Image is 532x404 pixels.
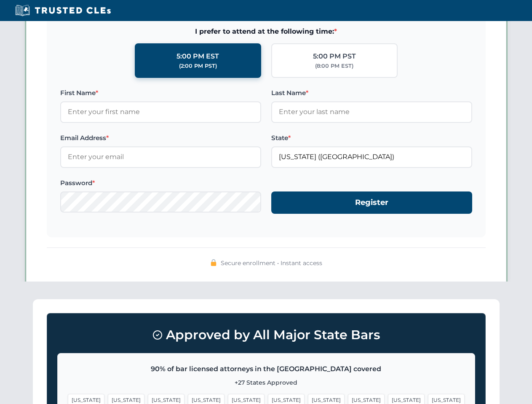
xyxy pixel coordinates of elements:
[221,258,322,268] span: Secure enrollment • Instant access
[60,26,472,37] span: I prefer to attend at the following time:
[271,101,472,122] input: Enter your last name
[13,4,113,17] img: Trusted CLEs
[271,133,472,143] label: State
[271,146,472,167] input: Florida (FL)
[68,364,465,375] p: 90% of bar licensed attorneys in the [GEOGRAPHIC_DATA] covered
[313,51,356,62] div: 5:00 PM PST
[176,51,219,62] div: 5:00 PM EST
[60,178,261,188] label: Password
[271,191,472,214] button: Register
[271,88,472,98] label: Last Name
[60,133,261,143] label: Email Address
[60,88,261,98] label: First Name
[60,146,261,167] input: Enter your email
[57,324,475,346] h3: Approved by All Major State Bars
[210,259,217,266] img: 🔒
[60,101,261,122] input: Enter your first name
[315,62,353,70] div: (8:00 PM EST)
[179,62,217,70] div: (2:00 PM PST)
[68,378,465,387] p: +27 States Approved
